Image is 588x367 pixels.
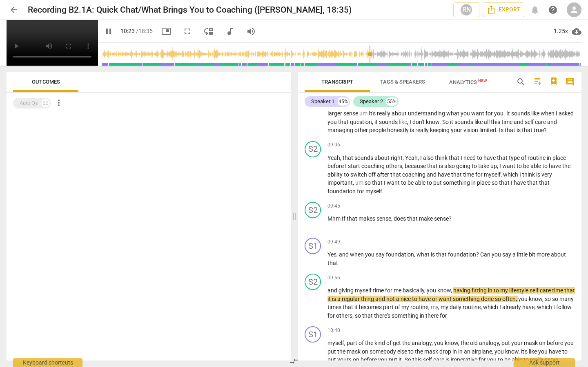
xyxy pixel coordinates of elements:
span: to [517,163,523,169]
span: your [451,127,463,133]
span: Filler word [431,304,438,310]
div: 45% [338,97,349,106]
span: becomes [359,304,383,310]
span: thing [361,296,375,302]
span: like [531,110,541,117]
span: be [523,163,530,169]
span: regular [342,296,361,302]
span: in [471,179,477,186]
span: , [438,304,441,310]
span: place [552,155,566,161]
span: to [477,155,483,161]
span: is [536,171,541,178]
span: start [348,163,361,169]
div: 22 [41,99,49,107]
span: what [446,110,461,117]
span: something [453,296,481,302]
span: a [512,251,517,258]
span: say [376,251,386,258]
span: Tags & Speakers [380,79,425,85]
span: and [327,287,339,294]
span: Is [499,127,505,133]
span: myself [355,287,373,294]
span: , [407,119,410,125]
span: all [484,119,491,125]
span: 09:45 [327,203,340,210]
span: I [556,110,559,117]
span: make [419,215,434,222]
span: right [391,155,403,161]
span: that [505,127,517,133]
span: part [383,304,395,310]
div: 1.25x [553,25,568,38]
span: search [516,77,526,87]
span: want [502,163,517,169]
span: that [564,287,575,294]
div: Change speaker [305,274,321,290]
span: that [343,155,354,161]
span: So [442,119,450,125]
span: that [372,179,384,186]
span: , [542,296,545,302]
button: RN [453,2,479,17]
span: Yes [327,251,336,258]
span: , [414,251,416,258]
button: Volume [244,24,258,39]
span: that [499,179,511,186]
span: ? [476,251,480,258]
span: New [478,78,487,83]
span: want [387,179,401,186]
span: I [511,179,514,186]
span: time [463,171,475,178]
span: I [461,155,463,161]
span: move_down [204,27,214,36]
span: giving [339,287,355,294]
span: fullscreen [183,27,192,36]
span: place [477,179,492,186]
span: that [343,304,354,310]
span: that [497,155,509,161]
span: you [365,251,376,258]
span: you [461,110,471,117]
span: to [427,179,433,186]
span: time [501,119,514,125]
span: what [416,251,431,258]
span: of [521,155,528,161]
span: routine [463,304,481,310]
span: and [339,251,350,258]
span: so [552,296,559,302]
span: that [451,171,463,178]
span: to [344,171,350,178]
span: have [483,155,497,161]
span: have [522,304,535,310]
span: the [562,163,570,169]
span: is [439,163,444,169]
span: you [427,287,437,294]
span: self [525,119,535,125]
span: this [491,119,501,125]
span: that [539,179,550,186]
button: Search [514,75,528,88]
span: ability [327,171,344,178]
span: , [451,287,453,294]
span: not [386,296,396,302]
span: have [549,163,562,169]
span: and [427,171,438,178]
span: need [463,155,477,161]
span: that [522,127,534,133]
span: because [405,163,427,169]
span: ? [544,127,547,133]
span: my [500,287,509,294]
span: it [450,119,454,125]
span: does [394,215,407,222]
span: nice [401,296,412,302]
span: Yeah [405,155,418,161]
span: to [401,179,408,186]
span: vision [463,127,479,133]
button: Picture in picture [159,24,174,39]
span: or [432,296,439,302]
span: it [354,304,359,310]
span: myself [365,188,382,195]
button: Export [483,2,524,17]
span: have [514,179,527,186]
